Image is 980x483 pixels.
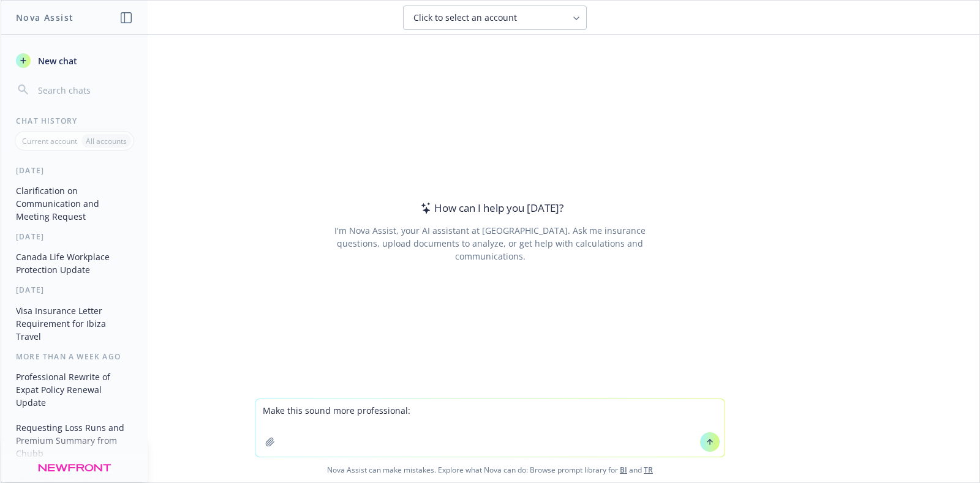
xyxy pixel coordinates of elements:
[22,136,77,146] p: Current account
[255,399,725,457] textarea: Make this sound more professional:
[1,116,148,126] div: Chat History
[11,301,138,346] button: Visa Insurance Letter Requirement for Ibiza Travel
[1,351,148,362] div: More than a week ago
[6,457,974,482] span: Nova Assist can make mistakes. Explore what Nova can do: Browse prompt library for and
[11,181,138,227] button: Clarification on Communication and Meeting Request
[620,465,627,475] a: BI
[644,465,653,475] a: TR
[1,285,148,295] div: [DATE]
[11,367,138,413] button: Professional Rewrite of Expat Policy Renewal Update
[36,81,133,99] input: Search chats
[11,417,138,463] button: Requesting Loss Runs and Premium Summary from Chubb
[413,12,517,24] span: Click to select an account
[36,54,77,67] span: New chat
[11,50,138,72] button: New chat
[317,224,662,263] div: I'm Nova Assist, your AI assistant at [GEOGRAPHIC_DATA]. Ask me insurance questions, upload docum...
[417,200,563,216] div: How can I help you [DATE]?
[403,6,587,30] button: Click to select an account
[16,11,73,24] h1: Nova Assist
[11,247,138,280] button: Canada Life Workplace Protection Update
[86,136,127,146] p: All accounts
[1,165,148,176] div: [DATE]
[1,231,148,242] div: [DATE]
